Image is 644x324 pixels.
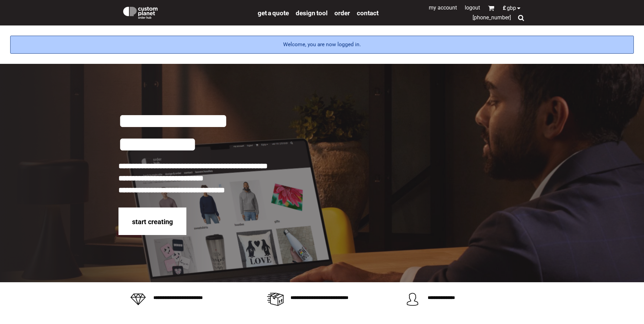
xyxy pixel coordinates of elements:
span: £ [503,5,507,11]
span: order [334,9,350,17]
span: design tool [296,9,328,17]
a: Contact [357,9,379,17]
div: Welcome, you are now logged in. [10,36,634,54]
span: get a quote [258,9,289,17]
span: GBP [507,5,516,11]
a: order [334,9,350,17]
span: Contact [357,9,379,17]
img: Custom Planet [122,5,159,19]
a: get a quote [258,9,289,17]
a: My Account [429,4,457,11]
a: Logout [465,4,480,11]
span: [PHONE_NUMBER] [473,14,511,21]
a: design tool [296,9,328,17]
span: start creating [132,218,173,226]
a: Custom Planet [118,2,254,22]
